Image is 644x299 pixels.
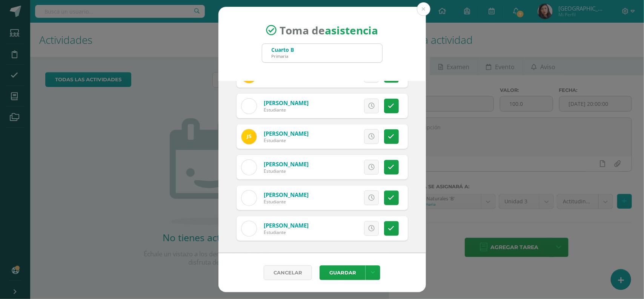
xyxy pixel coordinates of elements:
div: Estudiante [264,137,309,144]
button: Close (Esc) [417,2,430,16]
div: Cuarto B [272,46,294,53]
div: Estudiante [264,107,309,113]
input: Busca un grado o sección aquí... [262,44,382,62]
button: Guardar [320,265,366,280]
div: Estudiante [264,168,309,174]
img: 4c2b82b3177ae19f344896642be22196.png [241,191,257,206]
a: [PERSON_NAME] [264,191,309,198]
a: [PERSON_NAME] [264,222,309,229]
img: 0c464d01f46ce8e9e832edb9612c4cd4.png [241,99,257,114]
a: [PERSON_NAME] [264,160,309,168]
div: Primaria [272,53,294,59]
strong: asistencia [325,23,378,37]
span: Toma de [280,23,378,37]
a: [PERSON_NAME] [264,130,309,137]
div: Estudiante [264,198,309,205]
a: Cancelar [264,265,312,280]
div: Estudiante [264,229,309,235]
img: 2f961bc6ef347c92252d345050a05234.png [241,129,257,144]
a: [PERSON_NAME] [264,99,309,107]
img: fc2b2455cc540b0f027fc1d4bc65a690.png [241,160,257,175]
img: b71e07d9ac6f4a957f2cdfbf3382ae64.png [241,221,257,236]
